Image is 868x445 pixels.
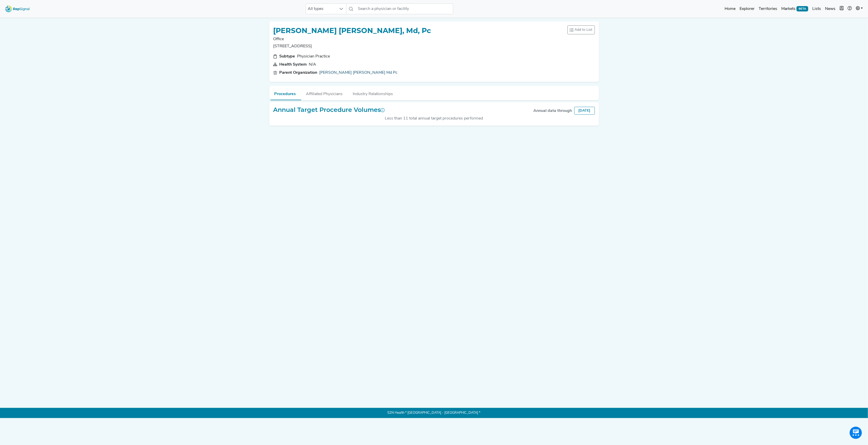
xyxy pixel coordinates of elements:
div: Health System [279,62,307,68]
p: S2N Health * [GEOGRAPHIC_DATA] - [GEOGRAPHIC_DATA] * [269,408,599,418]
button: Procedures [269,86,301,100]
div: Physician Practice [297,53,330,60]
p: [STREET_ADDRESS] [273,43,431,49]
a: Territories [757,4,779,14]
span: BETA [797,6,808,11]
h2: Annual Target Procedure Volumes [273,106,385,114]
a: MarketsBETA [779,4,810,14]
button: Affiliated Physicians [301,86,348,100]
button: Intel Book [837,4,846,14]
p: Office [273,36,431,42]
div: Parent Organization [279,70,317,76]
div: Subtype [279,53,295,60]
span: Add to List [575,27,593,33]
div: Less than 11 total annual target procedures performed [273,115,595,122]
div: [DATE] [574,107,595,115]
a: Home [723,4,738,14]
a: Explorer [738,4,757,14]
a: [PERSON_NAME] [PERSON_NAME] Md Pc [319,70,398,76]
h1: [PERSON_NAME] [PERSON_NAME], Md, Pc [273,26,431,35]
button: Industry Relationships [348,86,398,100]
span: All types [306,4,336,14]
div: N/A [309,62,316,68]
div: Annual data through [534,108,572,114]
a: News [823,4,837,14]
input: Search a physician or facility [356,4,453,14]
button: Add to List [567,25,595,34]
a: Lists [810,4,823,14]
